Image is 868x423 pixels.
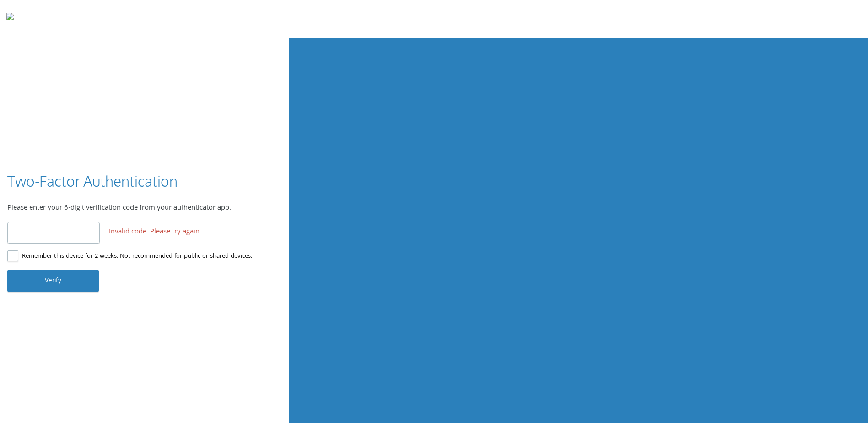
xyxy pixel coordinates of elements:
h3: Two-Factor Authentication [7,171,178,192]
span: Invalid code. Please try again. [109,227,201,239]
button: Verify [7,270,99,292]
label: Remember this device for 2 weeks. Not recommended for public or shared devices. [7,251,252,262]
div: Please enter your 6-digit verification code from your authenticator app. [7,203,282,215]
img: todyl-logo-dark.svg [6,10,14,28]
